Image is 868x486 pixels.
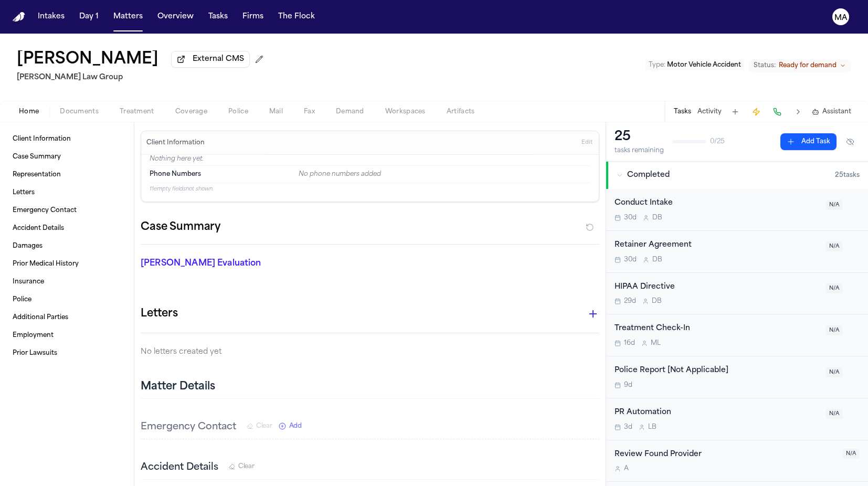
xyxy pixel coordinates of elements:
[299,170,590,178] div: No phone numbers added
[615,281,820,293] div: HIPAA Directive
[606,440,868,482] div: Open task: Review Found Provider
[624,381,632,389] span: 9d
[624,297,636,305] span: 29d
[141,379,215,394] h2: Matter Details
[812,108,851,116] button: Assistant
[304,108,315,116] span: Fax
[144,139,207,147] h3: Client Information
[8,149,125,165] a: Case Summary
[624,423,632,431] span: 3d
[279,422,302,430] button: Add New
[581,139,592,146] span: Edit
[615,239,820,251] div: Retainer Agreement
[109,7,147,26] button: Matters
[228,108,248,116] span: Police
[648,423,657,431] span: L B
[826,409,843,419] span: N/A
[447,108,475,116] span: Artifacts
[8,238,125,255] a: Damages
[667,62,741,68] span: Motor Vehicle Accident
[8,202,125,219] a: Emergency Contact
[649,62,665,68] span: Type :
[578,134,596,151] button: Edit
[841,133,860,150] button: Hide completed tasks (⌘⇧H)
[652,297,662,305] span: D B
[34,7,69,26] button: Intakes
[606,162,868,189] button: Completed25tasks
[141,219,220,236] h2: Case Summary
[624,464,629,473] span: A
[826,325,843,335] span: N/A
[75,7,103,26] button: Day 1
[153,7,198,26] button: Overview
[269,108,283,116] span: Mail
[141,346,599,358] p: No letters created yet
[17,71,268,84] h2: [PERSON_NAME] Law Group
[13,12,25,22] img: Finch Logo
[19,108,39,116] span: Home
[624,256,637,264] span: 30d
[274,7,319,26] button: The Flock
[8,220,125,237] a: Accident Details
[247,422,272,430] button: Clear Emergency Contact
[171,51,250,68] button: External CMS
[826,283,843,293] span: N/A
[826,367,843,377] span: N/A
[150,185,590,193] p: 11 empty fields not shown.
[835,171,860,179] span: 25 task s
[645,60,744,70] button: Edit Type: Motor Vehicle Accident
[728,104,743,119] button: Add Task
[150,155,590,165] p: Nothing here yet.
[624,214,637,222] span: 30d
[13,12,25,22] a: Home
[615,365,820,377] div: Police Report [Not Applicable]
[615,323,820,335] div: Treatment Check-In
[8,345,125,362] a: Prior Lawsuits
[8,309,125,326] a: Additional Parties
[141,257,285,270] p: [PERSON_NAME] Evaluation
[770,104,785,119] button: Make a Call
[385,108,426,116] span: Workspaces
[615,129,664,145] div: 25
[8,256,125,272] a: Prior Medical History
[8,291,125,308] a: Police
[606,189,868,231] div: Open task: Conduct Intake
[651,339,661,347] span: M L
[150,170,201,178] span: Phone Numbers
[615,407,820,419] div: PR Automation
[826,241,843,251] span: N/A
[238,7,268,26] button: Firms
[17,50,158,69] h1: [PERSON_NAME]
[624,339,635,347] span: 16d
[8,166,125,183] a: Representation
[289,422,302,430] span: Add
[175,108,207,116] span: Coverage
[8,327,125,344] a: Employment
[843,449,860,459] span: N/A
[652,256,662,264] span: D B
[748,59,851,72] button: Change status from Ready for demand
[697,108,722,116] button: Activity
[780,133,837,150] button: Add Task
[652,214,662,222] span: D B
[826,200,843,210] span: N/A
[606,356,868,398] div: Open task: Police Report [Not Applicable]
[606,231,868,273] div: Open task: Retainer Agreement
[674,108,691,116] button: Tasks
[822,108,851,116] span: Assistant
[238,462,255,471] span: Clear
[615,146,664,155] div: tasks remaining
[256,422,272,430] span: Clear
[60,108,99,116] span: Documents
[336,108,364,116] span: Demand
[141,305,178,322] h1: Letters
[204,7,232,26] button: Tasks
[606,273,868,315] div: Open task: HIPAA Directive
